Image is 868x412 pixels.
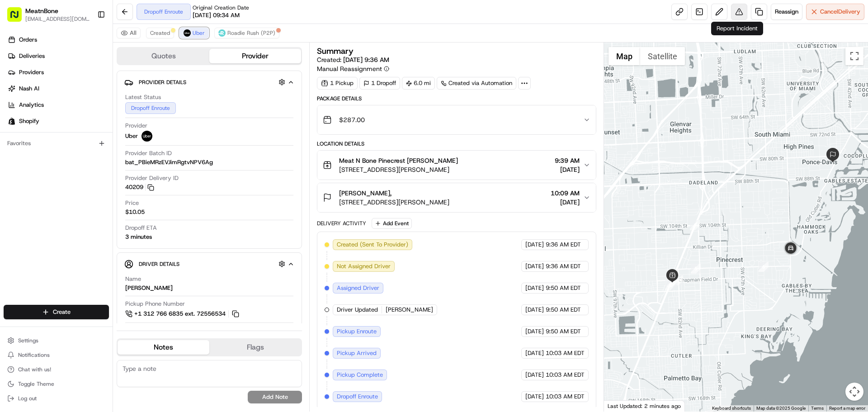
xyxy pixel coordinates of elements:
[25,15,90,23] button: [EMAIL_ADDRESS][DOMAIN_NAME]
[771,4,802,20] button: Reassign
[214,28,279,38] button: Roadie Rush (P2P)
[546,327,581,336] span: 9:50 AM EDT
[154,89,165,100] button: Start new chat
[546,284,581,292] span: 9:50 AM EDT
[337,262,391,270] span: Not Assigned Driver
[124,75,294,90] button: Provider Details
[18,337,38,344] span: Settings
[811,406,824,411] a: Terms (opens in new tab)
[546,371,585,379] span: 10:03 AM EDT
[18,202,69,211] span: Knowledge Base
[525,327,544,336] span: [DATE]
[317,140,596,147] div: Location Details
[18,165,25,172] img: 1736555255976-a54dd68f-1ca7-489b-9aae-adbdc363a1c4
[4,98,113,112] a: Analytics
[118,340,209,355] button: Notes
[19,117,39,125] span: Shopify
[317,77,358,90] div: 1 Pickup
[4,33,113,47] a: Orders
[9,132,24,149] img: Wisdom Oko
[227,29,275,37] span: Roadie Rush (P2P)
[125,122,147,130] span: Provider
[604,400,685,412] div: Last Updated: 2 minutes ago
[179,28,209,38] button: Uber
[775,8,798,16] span: Reassign
[337,306,378,314] span: Driver Updated
[806,4,864,20] button: CancelDelivery
[125,199,139,207] span: Price
[193,4,249,11] span: Original Creation Date
[28,140,96,147] span: Wisdom [PERSON_NAME]
[64,224,109,231] a: Powered byPylon
[209,340,301,355] button: Flags
[4,378,109,390] button: Toggle Theme
[525,241,544,249] span: [DATE]
[18,395,37,402] span: Log out
[184,29,191,37] img: uber-new-logo.jpeg
[125,158,213,166] span: bat_PBieMRzEVJimRgtvNPV6Ag
[525,284,544,292] span: [DATE]
[339,165,458,174] span: [STREET_ADDRESS][PERSON_NAME]
[317,55,389,64] span: Created:
[4,349,109,361] button: Notifications
[525,306,544,314] span: [DATE]
[8,118,15,125] img: Shopify logo
[690,220,700,230] div: 1
[317,105,595,134] button: $287.00
[546,262,581,270] span: 9:36 AM EDT
[103,140,122,147] span: [DATE]
[125,233,152,241] div: 3 minutes
[125,309,241,319] button: +1 312 766 6835 ext. 72556534
[25,6,58,15] span: MeatnBone
[317,64,389,73] button: Manual Reassignment
[18,380,54,388] span: Toggle Theme
[359,77,400,90] div: 1 Dropoff
[317,47,354,55] h3: Summary
[691,264,701,274] div: 5
[19,52,45,60] span: Deliveries
[386,306,433,314] span: [PERSON_NAME]
[41,86,148,95] div: Start new chat
[193,29,205,37] span: Uber
[4,49,113,63] a: Deliveries
[317,220,366,227] div: Delivery Activity
[673,275,683,285] div: 2
[606,400,636,412] img: Google
[9,86,25,103] img: 1736555255976-a54dd68f-1ca7-489b-9aae-adbdc363a1c4
[525,349,544,357] span: [DATE]
[125,275,141,283] span: Name
[9,203,16,210] div: 📗
[125,208,145,216] span: $10.05
[712,405,751,412] button: Keyboard shortcuts
[337,284,379,292] span: Assigned Driver
[150,29,170,37] span: Created
[19,68,44,76] span: Providers
[820,8,860,16] span: Cancel Delivery
[9,36,165,51] p: Welcome 👋
[209,49,301,63] button: Provider
[759,262,769,272] div: 6
[525,371,544,379] span: [DATE]
[525,393,544,401] span: [DATE]
[125,284,173,292] div: [PERSON_NAME]
[546,306,581,314] span: 9:50 AM EDT
[193,11,240,19] span: [DATE] 09:34 AM
[125,183,154,191] button: 40209
[555,165,580,174] span: [DATE]
[125,300,185,308] span: Pickup Phone Number
[317,64,382,73] span: Manual Reassignment
[9,156,24,170] img: Masood Aslam
[845,47,863,65] button: Toggle fullscreen view
[337,393,378,401] span: Dropoff Enroute
[85,202,145,211] span: API Documentation
[437,77,516,90] a: Created via Automation
[73,199,149,215] a: 💻API Documentation
[337,327,377,336] span: Pickup Enroute
[337,241,408,249] span: Created (Sent To Provider)
[317,151,595,180] button: Meat N Bone Pinecrest [PERSON_NAME][STREET_ADDRESS][PERSON_NAME]9:39 AM[DATE]
[4,392,109,405] button: Log out
[19,86,35,103] img: 8571987876998_91fb9ceb93ad5c398215_72.jpg
[372,218,412,229] button: Add Event
[606,400,636,412] a: Open this area in Google Maps (opens a new window)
